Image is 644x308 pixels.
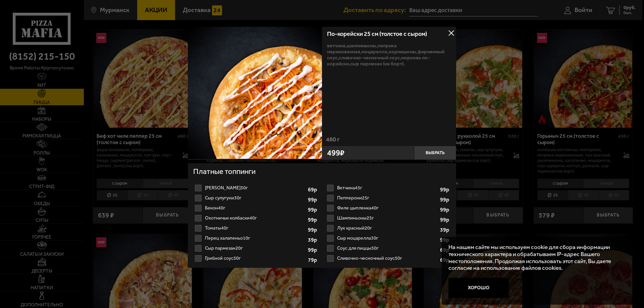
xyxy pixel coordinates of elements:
li: Грибной соус [193,253,319,263]
strong: 69 р [440,257,451,263]
strong: 99 р [440,217,451,223]
h4: Платные топпинги [193,167,451,179]
strong: 99 р [440,207,451,212]
li: Сыр моцарелла [325,233,451,243]
label: Охотничьи колбаски 40г [193,213,319,223]
p: ветчина, шампиньоны, паприка маринованная, моцарелла, корнишоны, фирменный соус, сливочно-чесночн... [327,43,451,67]
li: Сыр пармезан [193,243,319,253]
li: Сыр сулугуни [193,193,319,203]
label: Перец халапеньо 10г [193,233,319,243]
strong: 99 р [440,237,451,243]
label: Сыр сулугуни 30г [193,193,319,203]
li: Пепперони [325,193,451,203]
label: Сливочно-чесночный соус 50г [325,253,451,263]
li: Бекон [193,203,319,213]
p: На нашем сайте мы используем cookie для сбора информации технического характера и обрабатываем IP... [448,244,624,271]
strong: 99 р [308,217,319,223]
li: Томаты [193,223,319,233]
label: Лук красный 20г [325,223,451,233]
label: Бекон 40г [193,203,319,213]
strong: 39 р [308,237,319,243]
li: Филе цыпленка [325,203,451,213]
label: Ветчина 45г [325,183,451,193]
div: 480 г [322,136,456,146]
strong: 69 р [308,187,319,192]
strong: 99 р [440,187,451,192]
label: [PERSON_NAME] 30г [193,183,319,193]
strong: 99 р [308,207,319,212]
li: Шампиньоны [325,213,451,223]
li: Соус для пиццы [325,243,451,253]
li: Соус Деликатес [193,183,319,193]
li: Ветчина [325,183,451,193]
label: Томаты 40г [193,223,319,233]
strong: 99 р [440,197,451,202]
strong: 79 р [308,257,319,263]
strong: 99 р [308,247,319,253]
li: Охотничьи колбаски [193,213,319,223]
li: Сливочно-чесночный соус [325,253,451,263]
strong: 99 р [308,197,319,202]
button: Выбрать [414,146,456,160]
li: Лук красный [325,223,451,233]
strong: 69 р [440,247,451,253]
label: Шампиньоны 25г [325,213,451,223]
li: Перец халапеньо [193,233,319,243]
label: Соус для пиццы 50г [325,243,451,253]
strong: 39 р [440,227,451,233]
strong: 99 р [308,227,319,233]
label: Филе цыпленка 40г [325,203,451,213]
label: Сыр пармезан 20г [193,243,319,253]
span: 499 ₽ [327,149,344,157]
img: По-корейски 25 см (толстое с сыром) [188,25,322,159]
label: Сыр моцарелла 30г [325,233,451,243]
button: Хорошо [448,278,509,298]
label: Пепперони 25г [325,193,451,203]
h3: По-корейски 25 см (толстое с сыром) [327,31,451,37]
label: Грибной соус 50г [193,253,319,263]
